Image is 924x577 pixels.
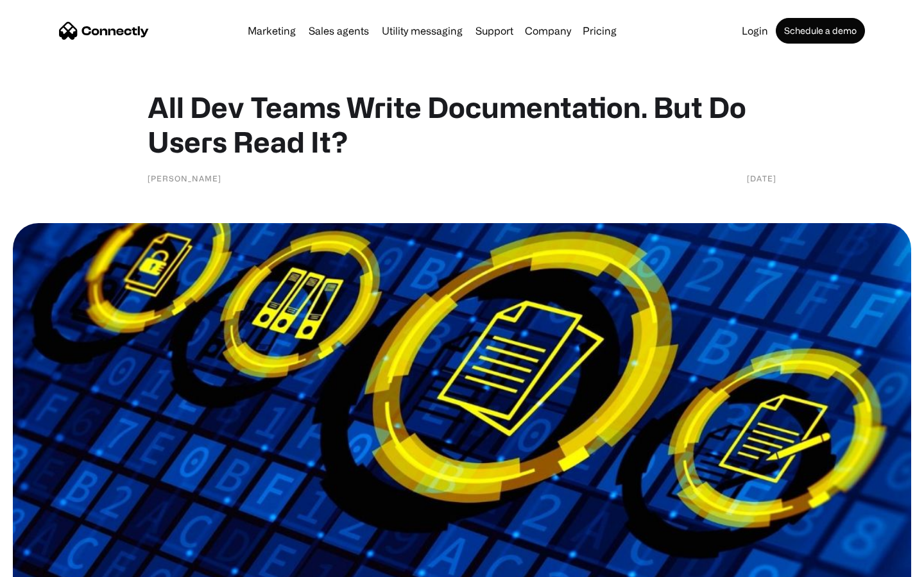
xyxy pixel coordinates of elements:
[26,555,77,573] ul: Language list
[148,90,776,159] h1: All Dev Teams Write Documentation. But Do Users Read It?
[13,555,77,573] aside: Language selected: English
[377,26,468,36] a: Utility messaging
[525,22,571,40] div: Company
[737,26,773,36] a: Login
[243,26,301,36] a: Marketing
[470,26,518,36] a: Support
[148,172,221,185] div: [PERSON_NAME]
[577,26,622,36] a: Pricing
[747,172,776,185] div: [DATE]
[776,18,865,44] a: Schedule a demo
[304,26,374,36] a: Sales agents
